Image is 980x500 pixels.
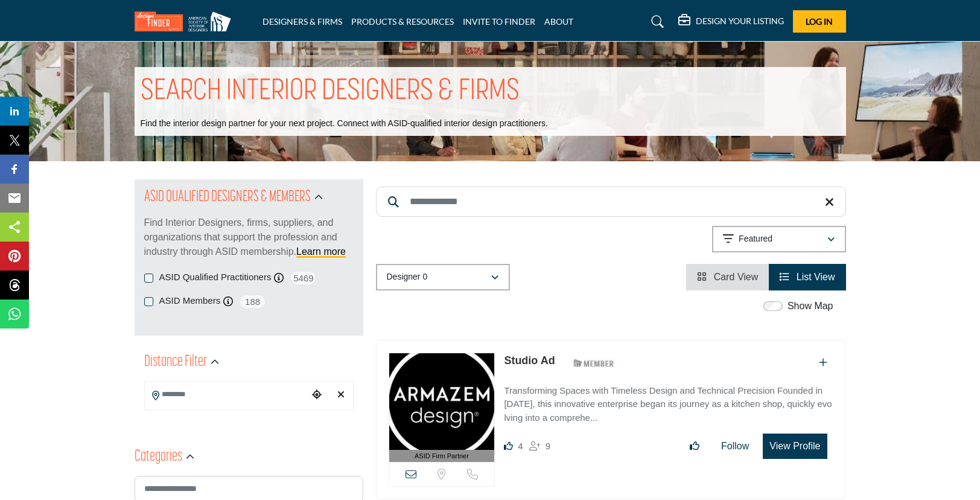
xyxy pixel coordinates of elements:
[712,226,846,252] button: Featured
[640,12,672,31] a: Search
[686,264,769,290] li: Card View
[780,272,835,282] a: View List
[144,216,354,259] p: Find Interior Designers, firms, suppliers, and organizations that support the profession and indu...
[376,264,510,290] button: Designer 0
[806,16,833,27] span: Log In
[546,441,550,451] span: 9
[135,11,237,31] img: Site Logo
[697,272,758,282] a: View Card
[159,271,272,284] label: ASID Qualified Practitioners
[463,16,535,27] a: INVITE TO FINDER
[239,294,266,309] span: 188
[144,297,153,306] input: ASID Members checkbox
[518,441,523,451] span: 4
[819,357,827,368] a: Add To List
[682,434,707,458] button: Like listing
[769,264,845,290] li: List View
[290,271,317,286] span: 5469
[144,351,207,373] h2: Distance Filter
[763,434,827,459] button: View Profile
[678,14,784,29] div: DESIGN YOUR LISTING
[544,16,573,27] a: ABOUT
[387,271,428,283] p: Designer 0
[308,382,326,408] div: Choose your current location
[332,382,350,408] div: Clear search location
[135,446,182,468] h2: Categories
[262,16,342,27] a: DESIGNERS & FIRMS
[529,439,550,454] div: Followers
[145,383,308,406] input: Search Location
[696,16,784,27] h5: DESIGN YOUR LISTING
[504,441,513,450] i: Likes
[504,354,555,367] a: Studio Ad
[787,299,833,313] label: Show Map
[415,451,469,461] span: ASID Firm Partner
[144,187,311,208] h2: ASID QUALIFIED DESIGNERS & MEMBERS
[714,272,759,282] span: Card View
[713,434,757,458] button: Follow
[389,353,495,450] img: Studio Ad
[376,187,846,217] input: Search Keyword
[144,274,153,283] input: ASID Qualified Practitioners checkbox
[504,353,555,369] p: Studio Ad
[793,10,846,33] button: Log In
[567,356,621,371] img: ASID Members Badge Icon
[141,73,520,111] h1: SEARCH INTERIOR DESIGNERS & FIRMS
[296,246,346,257] a: Learn more
[739,233,772,245] p: Featured
[159,294,221,308] label: ASID Members
[504,377,833,425] a: Transforming Spaces with Timeless Design and Technical Precision Founded in [DATE], this innovati...
[797,272,835,282] span: List View
[389,353,495,463] a: ASID Firm Partner
[504,384,833,425] p: Transforming Spaces with Timeless Design and Technical Precision Founded in [DATE], this innovati...
[351,16,454,27] a: PRODUCTS & RESOURCES
[141,118,548,130] p: Find the interior design partner for your next project. Connect with ASID-qualified interior desi...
